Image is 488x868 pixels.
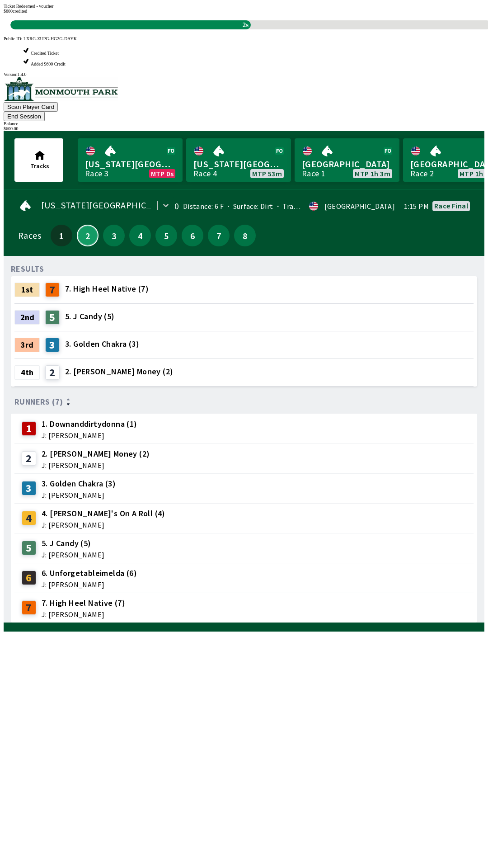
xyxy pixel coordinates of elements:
span: 1. Downanddirtydonna (1) [42,418,137,430]
div: Public ID: [4,36,484,41]
button: 1 [51,225,72,246]
span: 6. Unforgetableimelda (6) [42,567,137,579]
div: RESULTS [11,265,44,273]
a: [US_STATE][GEOGRAPHIC_DATA]Race 4MTP 53m [186,138,291,182]
div: Race 1 [302,170,325,177]
span: 5. J Candy (5) [42,538,104,549]
span: 5. J Candy (5) [65,311,115,322]
div: 0 [174,203,179,210]
button: 8 [234,225,256,246]
div: Races [18,232,41,239]
span: Tracks [30,162,49,170]
span: 7. High Heel Native (7) [42,597,125,609]
span: 4. [PERSON_NAME]'s On A Roll (4) [42,508,165,519]
span: [US_STATE][GEOGRAPHIC_DATA] [41,202,176,209]
button: Scan Player Card [4,102,58,112]
div: 1st [14,283,40,297]
div: 4th [14,365,40,380]
button: Tracks [14,138,63,182]
div: Race 2 [410,170,434,177]
span: MTP 53m [252,170,282,177]
span: Track Condition: Fast [273,202,352,211]
span: 7. High Heel Native (7) [65,283,149,295]
button: 7 [208,225,230,246]
div: 2nd [14,310,40,325]
span: Credited Ticket [31,51,59,56]
span: J: [PERSON_NAME] [42,491,116,499]
span: 8 [236,232,253,239]
button: 4 [129,225,151,246]
div: Runners (7) [14,397,474,406]
span: 1:15 PM [404,203,429,210]
span: 3. Golden Chakra (3) [42,478,116,490]
div: 3 [45,338,60,352]
div: 3rd [14,338,40,352]
span: 1 [53,232,70,239]
span: 7 [210,232,227,239]
div: 2 [22,451,36,466]
span: J: [PERSON_NAME] [42,432,137,439]
div: Race 4 [193,170,217,177]
img: venue logo [4,77,118,101]
span: 4 [131,232,149,239]
button: 2 [77,225,99,246]
a: [GEOGRAPHIC_DATA]Race 1MTP 1h 3m [295,138,399,182]
div: Race final [434,202,468,209]
a: [US_STATE][GEOGRAPHIC_DATA]Race 3MTP 0s [78,138,183,182]
div: 6 [22,571,36,585]
button: 3 [103,225,125,246]
span: $ 600 credited [4,9,27,14]
div: 4 [22,511,36,525]
span: 2. [PERSON_NAME] Money (2) [65,366,173,377]
div: Ticket Redeemed - voucher [4,4,484,9]
span: J: [PERSON_NAME] [42,521,165,528]
div: 5 [45,310,60,325]
div: 7 [45,283,60,297]
div: [GEOGRAPHIC_DATA] [324,203,395,210]
div: 3 [22,481,36,495]
span: Distance: 6 F [183,202,224,211]
button: 5 [155,225,177,246]
div: 7 [22,600,36,615]
div: Race 3 [85,170,108,177]
span: MTP 0s [151,170,174,177]
span: 2. [PERSON_NAME] Money (2) [42,448,150,460]
span: 6 [184,232,201,239]
span: LXRG-ZUPG-HG2G-DAYK [23,36,77,41]
span: Surface: Dirt [224,202,273,211]
span: J: [PERSON_NAME] [42,462,150,469]
div: Version 1.4.0 [4,72,484,77]
span: J: [PERSON_NAME] [42,611,125,618]
span: [US_STATE][GEOGRAPHIC_DATA] [85,158,175,170]
span: Added $600 Credit [31,61,66,66]
div: 2 [45,365,60,380]
span: [US_STATE][GEOGRAPHIC_DATA] [193,158,284,170]
span: 3 [105,232,122,239]
span: 5 [158,232,175,239]
span: Runners (7) [14,398,63,406]
button: 6 [182,225,203,246]
div: Balance [4,121,484,126]
span: 3. Golden Chakra (3) [65,338,139,350]
div: $ 600.00 [4,126,484,131]
span: MTP 1h 3m [355,170,390,177]
div: 1 [22,421,36,436]
span: J: [PERSON_NAME] [42,551,104,558]
span: 2s [240,19,251,31]
button: End Session [4,112,45,121]
span: J: [PERSON_NAME] [42,581,137,588]
div: 5 [22,541,36,555]
span: [GEOGRAPHIC_DATA] [302,158,392,170]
